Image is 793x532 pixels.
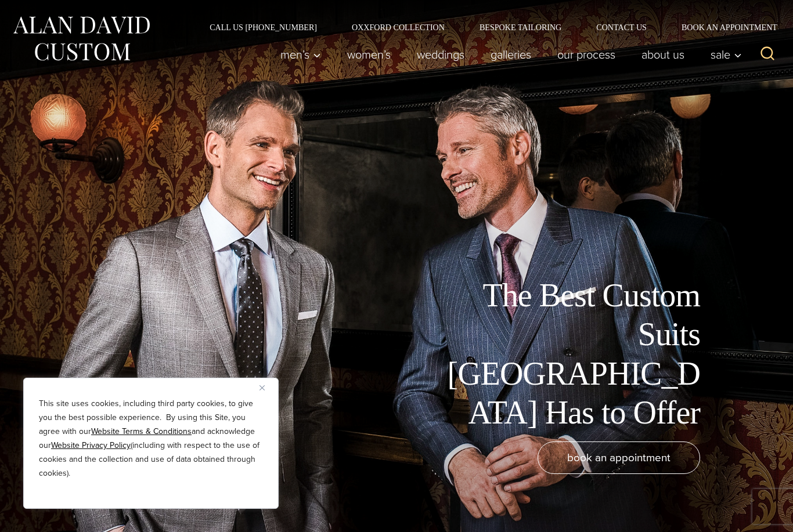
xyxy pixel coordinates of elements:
[192,23,781,31] nav: Secondary Navigation
[579,23,664,31] a: Contact Us
[538,441,700,474] a: book an appointment
[268,43,748,66] nav: Primary Navigation
[51,439,131,451] a: Website Privacy Policy
[259,385,265,390] img: Close
[91,425,192,437] a: Website Terms & Conditions
[12,13,151,64] img: Alan David Custom
[664,23,781,31] a: Book an Appointment
[192,23,334,31] a: Call Us [PHONE_NUMBER]
[567,449,671,466] span: book an appointment
[478,43,545,66] a: Galleries
[280,49,321,60] span: Men’s
[462,23,579,31] a: Bespoke Tailoring
[404,43,478,66] a: weddings
[629,43,698,66] a: About Us
[39,397,263,480] p: This site uses cookies, including third party cookies, to give you the best possible experience. ...
[334,23,462,31] a: Oxxford Collection
[754,41,781,68] button: View Search Form
[711,49,742,60] span: Sale
[439,276,700,432] h1: The Best Custom Suits [GEOGRAPHIC_DATA] Has to Offer
[259,381,273,395] button: Close
[334,43,404,66] a: Women’s
[545,43,629,66] a: Our Process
